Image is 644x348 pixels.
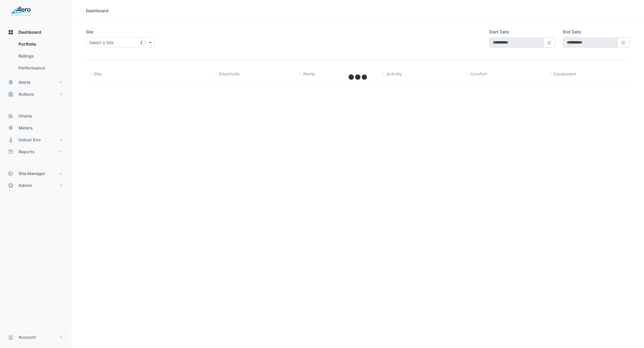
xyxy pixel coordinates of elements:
app-icon: Charts [8,113,14,119]
label: Start Date [489,29,509,35]
app-icon: Actions [8,91,14,97]
app-icon: Meters [8,125,14,131]
button: Alerts [5,76,67,88]
span: Alerts [303,71,315,76]
app-icon: Site Manager [8,171,14,177]
span: Admin [18,182,32,188]
app-icon: Dashboard [8,29,14,35]
span: Account [18,334,36,340]
span: Indoor Env [18,137,41,143]
span: Dashboard [18,29,41,35]
span: Charts [18,113,32,119]
span: Equipment [554,71,576,76]
span: Electricity [219,71,240,76]
div: Dashboard [86,7,109,14]
button: Account [5,331,67,343]
img: Company Logo [7,5,34,17]
a: Ratings [14,50,67,62]
app-icon: Reports [8,149,14,155]
span: Meters [18,125,33,131]
span: Reports [18,149,35,155]
button: Meters [5,122,67,134]
span: Site [94,71,101,76]
span: Site Manager [18,171,45,177]
label: Site [86,29,93,35]
span: Actions [18,91,34,97]
div: Dashboard [5,38,67,76]
button: Admin [5,180,67,191]
button: Actions [5,88,67,100]
app-icon: Alerts [8,79,14,85]
button: Reports [5,146,67,158]
button: Indoor Env [5,134,67,146]
app-icon: Indoor Env [8,137,14,143]
span: Alerts [18,79,31,85]
span: Comfort [470,71,487,76]
app-icon: Admin [8,182,14,188]
a: Portfolio [14,38,67,50]
label: End Date [563,29,581,35]
a: Performance [14,62,67,74]
button: Dashboard [5,26,67,38]
span: Activity [386,71,402,76]
button: Site Manager [5,168,67,180]
button: Charts [5,110,67,122]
